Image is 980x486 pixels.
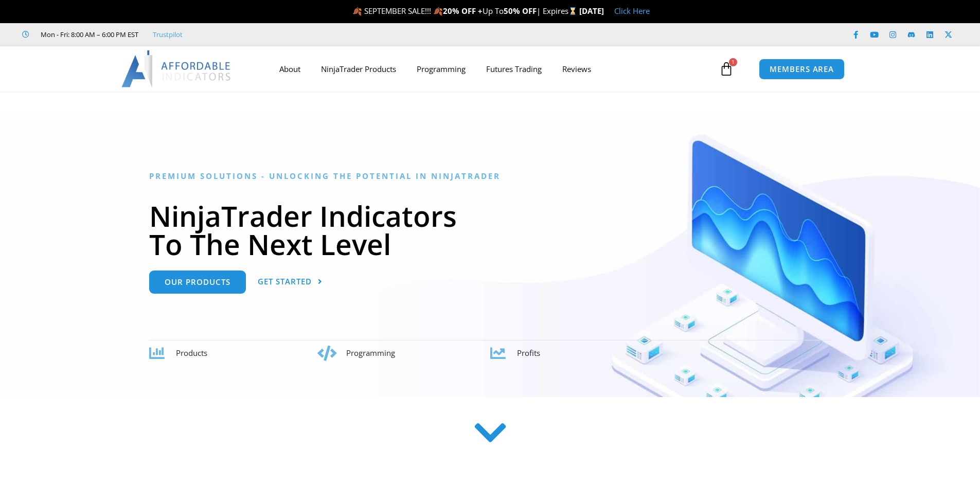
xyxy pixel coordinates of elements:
img: ⌛ [569,7,577,15]
a: Futures Trading [476,57,552,81]
img: LogoAI | Affordable Indicators – NinjaTrader [121,50,232,87]
a: Our Products [149,271,246,294]
h6: Premium Solutions - Unlocking the Potential in NinjaTrader [149,171,831,181]
a: NinjaTrader Products [311,57,406,81]
nav: Menu [269,57,717,81]
a: Get Started [258,271,323,294]
a: Reviews [552,57,601,81]
strong: 50% OFF [504,6,537,16]
span: Products [176,348,207,358]
a: About [269,57,311,81]
a: 1 [704,54,749,84]
a: Programming [406,57,476,81]
a: Trustpilot [153,28,183,41]
span: Profits [517,348,540,358]
h1: NinjaTrader Indicators To The Next Level [149,202,831,258]
span: Get Started [258,278,312,285]
span: 🍂 SEPTEMBER SALE!!! 🍂 Up To | Expires [352,6,579,16]
strong: 20% OFF + [443,6,483,16]
span: Mon - Fri: 8:00 AM – 6:00 PM EST [38,28,138,41]
span: MEMBERS AREA [770,65,834,73]
span: Programming [346,348,395,358]
a: MEMBERS AREA [759,59,845,80]
a: Click Here [614,6,650,16]
span: Our Products [165,278,230,286]
strong: [DATE] [579,6,604,16]
span: 1 [729,58,737,66]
